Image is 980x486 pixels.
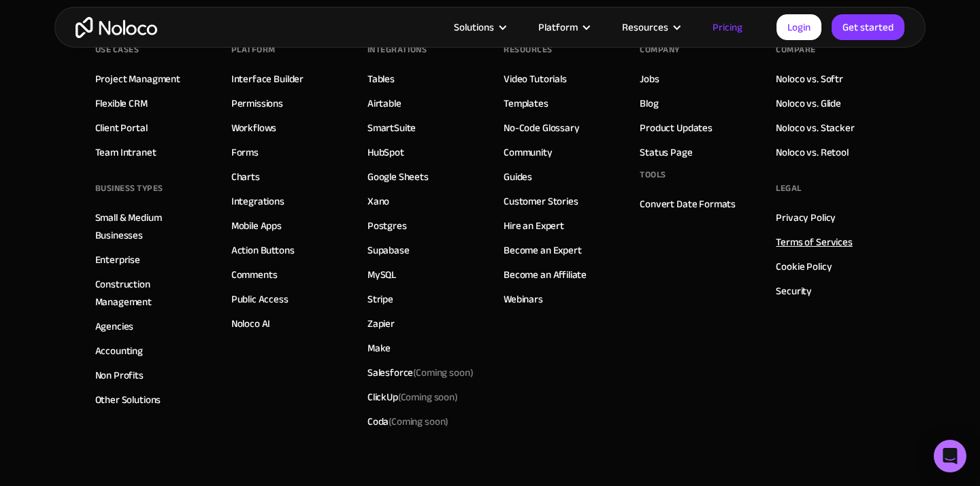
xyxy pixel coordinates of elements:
div: ClickUp [367,388,458,406]
a: HubSpot [367,143,404,161]
a: Small & Medium Businesses [95,209,204,244]
a: Xano [367,192,389,210]
a: Construction Management [95,275,204,311]
a: home [76,17,157,38]
span: (Coming soon) [389,412,448,431]
a: Noloco vs. Glide [776,94,841,112]
a: Community [504,143,553,161]
a: Blog [640,94,658,112]
a: Get started [832,14,904,40]
div: Tools [640,164,666,185]
a: Permissions [231,94,283,112]
a: Comments [231,266,278,283]
a: Pricing [696,18,759,36]
a: Supabase [367,241,410,259]
div: Coda [367,413,448,430]
a: Non Profits [95,366,144,384]
a: Google Sheets [367,168,429,186]
a: Webinars [504,290,543,308]
a: Workflows [231,119,277,137]
a: Enterprise [95,251,141,268]
div: Resources [605,18,696,36]
a: Public Access [231,290,289,308]
a: Agencies [95,317,134,335]
a: Convert Date Formats [640,195,736,213]
a: Project Managment [95,70,180,88]
a: Status Page [640,143,692,161]
a: Hire an Expert [504,217,564,235]
a: Templates [504,94,549,112]
a: Noloco vs. Stacker [776,119,854,137]
a: Forms [231,143,259,161]
div: Solutions [437,18,521,36]
div: Platform [538,18,578,36]
a: Tables [367,70,395,88]
a: Privacy Policy [776,209,836,226]
a: Accounting [95,342,144,360]
a: Action Buttons [231,241,295,259]
a: Team Intranet [95,143,157,161]
a: Flexible CRM [95,94,148,112]
a: Jobs [640,70,659,88]
a: Mobile Apps [231,217,282,235]
a: Security [776,282,812,300]
div: Legal [776,178,802,198]
a: Interface Builder [231,70,304,88]
div: Open Intercom Messenger [934,440,966,472]
a: Terms of Services [776,233,852,251]
a: Airtable [367,94,402,112]
div: Resources [622,18,668,36]
a: Postgres [367,217,407,235]
a: Noloco vs. Retool [776,143,848,161]
div: Salesforce [367,364,474,381]
div: Platform [521,18,605,36]
a: Become an Affiliate [504,266,587,283]
a: Product Updates [640,119,713,137]
a: Login [777,14,821,40]
a: MySQL [367,266,396,283]
a: Video Tutorials [504,70,567,88]
a: Guides [504,168,532,186]
a: Make [367,339,391,357]
a: Noloco AI [231,315,271,332]
a: Charts [231,168,260,186]
div: Solutions [454,18,494,36]
a: Stripe [367,290,393,308]
a: Cookie Policy [776,258,832,275]
a: Client Portal [95,119,148,137]
a: Other Solutions [95,391,161,409]
span: (Coming soon) [398,387,458,406]
a: No-Code Glossary [504,119,580,137]
a: Noloco vs. Softr [776,70,843,88]
a: Customer Stories [504,192,578,210]
a: SmartSuite [367,119,416,137]
span: (Coming soon) [413,363,473,382]
a: Become an Expert [504,241,582,259]
a: Integrations [231,192,284,210]
a: Zapier [367,315,395,332]
div: BUSINESS TYPES [95,178,163,198]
